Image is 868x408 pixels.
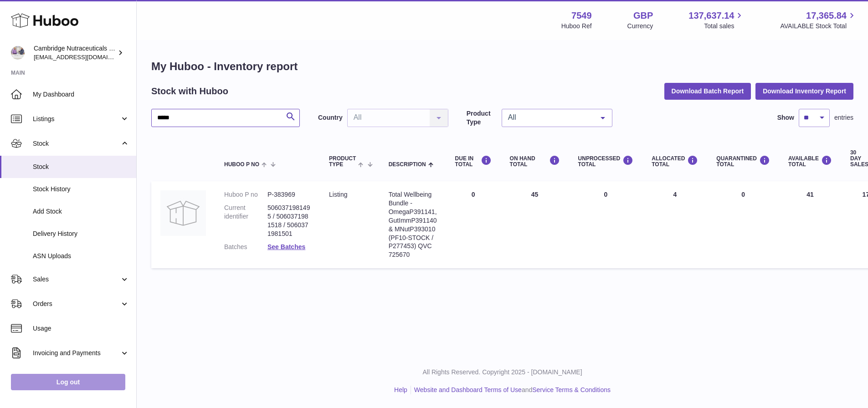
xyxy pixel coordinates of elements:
[467,109,497,127] label: Product Type
[224,190,267,199] dt: Huboo P no
[329,156,356,168] span: Product Type
[779,181,841,268] td: 41
[11,374,125,390] a: Log out
[411,386,611,394] li: and
[33,163,129,171] span: Stock
[144,368,861,377] p: All Rights Reserved. Copyright 2025 - [DOMAIN_NAME]
[446,181,501,268] td: 0
[33,324,129,333] span: Usage
[151,59,853,74] h1: My Huboo - Inventory report
[33,185,129,194] span: Stock History
[755,83,853,99] button: Download Inventory Report
[578,155,634,168] div: UNPROCESSED Total
[806,10,847,22] span: 17,365.84
[394,386,407,393] a: Help
[267,204,311,238] dd: 5060371981495 / 5060371981518 / 5060371981501
[34,44,116,61] div: Cambridge Nutraceuticals Ltd
[11,46,25,60] img: qvc@camnutra.com
[151,85,228,97] h2: Stock with Huboo
[389,162,426,168] span: Description
[642,181,707,268] td: 4
[224,162,259,168] span: Huboo P no
[33,252,129,260] span: ASN Uploads
[455,155,492,168] div: DUE IN TOTAL
[33,275,120,284] span: Sales
[788,155,832,168] div: AVAILABLE Total
[688,10,745,31] a: 137,637.14 Total sales
[777,113,794,122] label: Show
[33,207,129,216] span: Add Stock
[389,190,437,259] div: Total Wellbeing Bundle - OmegaP391141, GutImmP391140 & MNutP393010 (PF10-STOCK / P277453) QVC 725670
[414,386,522,393] a: Website and Dashboard Terms of Use
[569,181,643,268] td: 0
[224,243,267,251] dt: Batches
[33,300,120,308] span: Orders
[34,53,134,61] span: [EMAIL_ADDRESS][DOMAIN_NAME]
[33,229,129,238] span: Delivery History
[780,10,857,31] a: 17,365.84 AVAILABLE Stock Total
[329,191,347,198] span: listing
[33,349,120,357] span: Invoicing and Payments
[704,22,745,31] span: Total sales
[627,22,653,31] div: Currency
[501,181,569,268] td: 45
[571,10,592,22] strong: 7549
[33,115,120,123] span: Listings
[716,155,770,168] div: QUARANTINED Total
[267,190,311,199] dd: P-383969
[780,22,857,31] span: AVAILABLE Stock Total
[267,243,305,250] a: See Batches
[664,83,751,99] button: Download Batch Report
[224,204,267,238] dt: Current identifier
[561,22,592,31] div: Huboo Ref
[834,113,853,122] span: entries
[318,113,343,122] label: Country
[33,139,120,148] span: Stock
[160,190,206,236] img: product image
[510,155,560,168] div: ON HAND Total
[688,10,734,22] span: 137,637.14
[532,386,611,393] a: Service Terms & Conditions
[652,155,698,168] div: ALLOCATED Total
[506,113,594,122] span: All
[741,191,745,198] span: 0
[633,10,653,22] strong: GBP
[33,90,129,99] span: My Dashboard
